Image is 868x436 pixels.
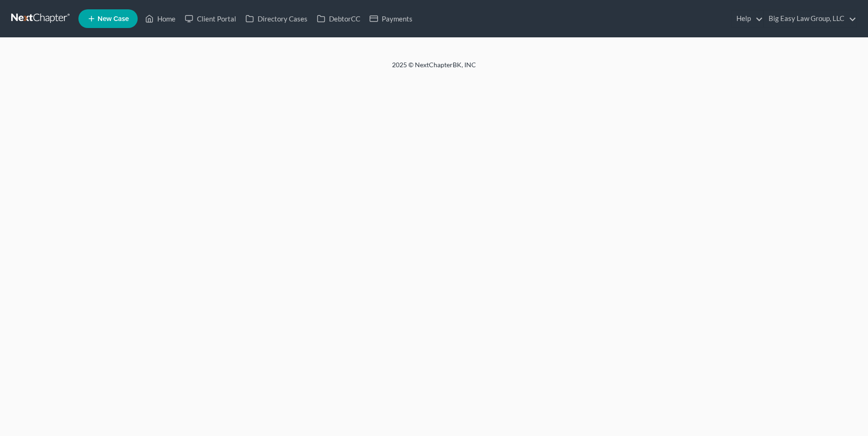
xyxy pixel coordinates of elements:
[312,10,365,27] a: DebtorCC
[78,9,138,28] new-legal-case-button: New Case
[168,60,700,77] div: 2025 © NextChapterBK, INC
[732,10,763,27] a: Help
[241,10,312,27] a: Directory Cases
[764,10,856,27] a: Big Easy Law Group, LLC
[365,10,417,27] a: Payments
[180,10,241,27] a: Client Portal
[140,10,180,27] a: Home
